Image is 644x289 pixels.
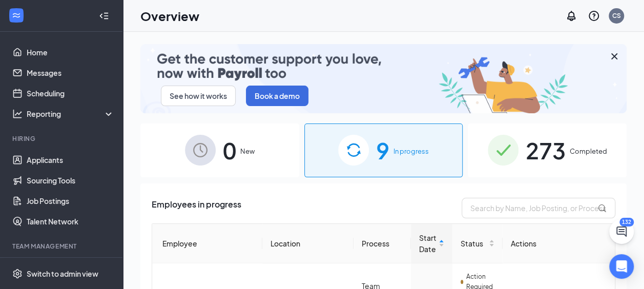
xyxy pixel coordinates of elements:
span: In progress [393,146,429,156]
a: Scheduling [27,83,114,104]
a: Job Postings [27,191,114,211]
svg: Analysis [12,109,23,119]
th: Location [262,224,354,263]
span: Employees in progress [152,198,241,218]
span: 273 [526,133,566,168]
div: Switch to admin view [27,269,98,279]
a: Talent Network [27,211,114,232]
th: Actions [503,224,615,263]
div: Open Intercom Messenger [609,254,634,279]
svg: Settings [12,269,23,279]
div: Reporting [27,109,115,119]
svg: QuestionInfo [588,10,600,22]
svg: ChatActive [615,225,628,238]
div: CS [612,11,621,20]
svg: Collapse [99,11,109,21]
a: Sourcing Tools [27,170,114,191]
a: Applicants [27,150,114,170]
button: ChatActive [609,219,634,244]
th: Status [452,224,503,263]
span: 9 [376,133,389,168]
button: Book a demo [246,86,308,106]
svg: Notifications [565,10,577,22]
span: Start Date [419,232,437,255]
a: Home [27,42,114,63]
th: Process [354,224,411,263]
h1: Overview [140,7,199,25]
span: Status [461,238,487,249]
a: Messages [27,63,114,83]
div: Team Management [12,242,112,251]
span: Completed [570,146,607,156]
span: New [240,146,255,156]
th: Employee [152,224,262,263]
span: 0 [223,133,236,168]
div: 132 [619,218,634,226]
button: See how it works [161,86,236,106]
div: Hiring [12,134,112,143]
svg: WorkstreamLogo [11,10,22,20]
img: payroll-small.gif [140,44,627,113]
svg: Cross [608,50,620,63]
input: Search by Name, Job Posting, or Process [462,198,615,218]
